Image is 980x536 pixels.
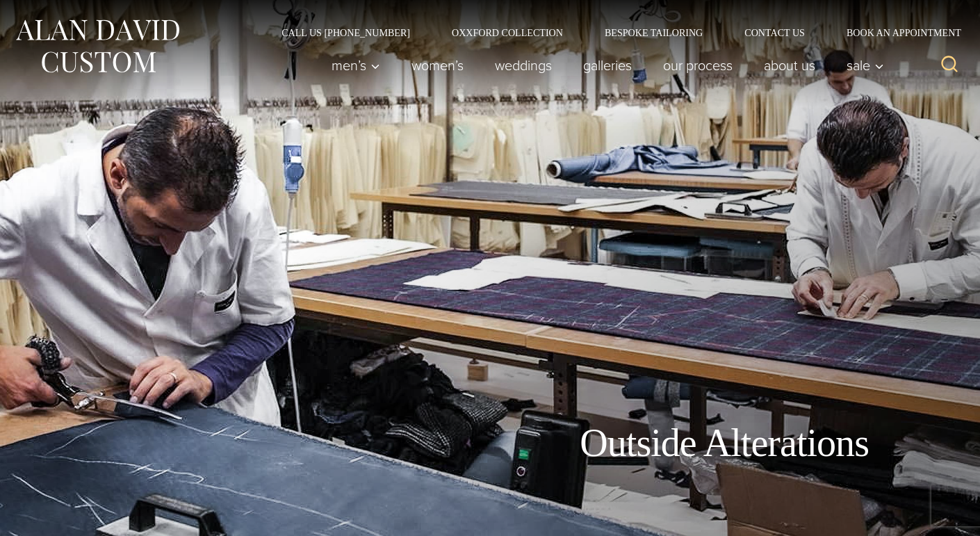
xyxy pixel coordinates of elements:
span: Men’s [332,58,380,72]
h1: Outside Alterations [580,420,869,466]
img: Alan David Custom [14,15,181,77]
a: Bespoke Tailoring [584,28,724,38]
button: View Search Form [933,49,966,82]
a: Women’s [396,51,480,79]
a: Book an Appointment [826,28,966,38]
nav: Secondary Navigation [261,28,966,38]
a: Call Us [PHONE_NUMBER] [261,28,431,38]
a: Galleries [568,51,648,79]
nav: Primary Navigation [316,51,892,79]
a: Oxxford Collection [431,28,584,38]
span: Sale [847,58,884,72]
a: Contact Us [724,28,826,38]
a: About Us [749,51,831,79]
a: weddings [480,51,568,79]
a: Our Process [648,51,749,79]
